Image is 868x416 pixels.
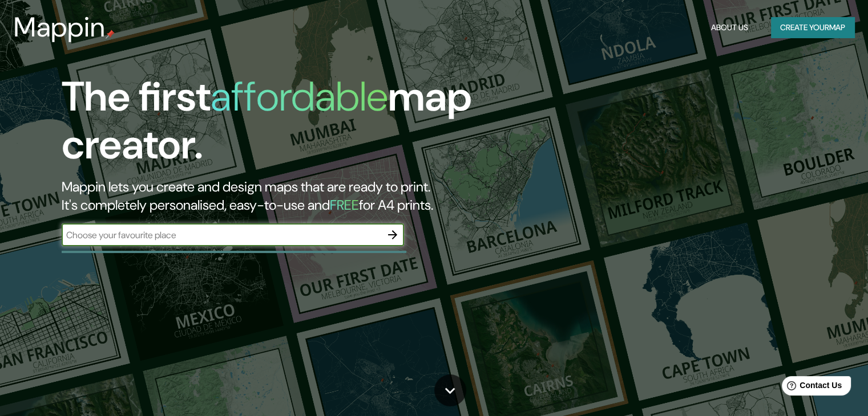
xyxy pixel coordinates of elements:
[62,73,496,178] h1: The first map creator.
[211,70,388,123] h1: affordable
[62,178,496,214] h2: Mappin lets you create and design maps that are ready to print. It's completely personalised, eas...
[766,372,855,403] iframe: Help widget launcher
[330,196,359,214] h5: FREE
[771,17,854,38] button: Create yourmap
[14,11,106,43] h3: Mappin
[62,229,381,242] input: Choose your favourite place
[706,17,753,38] button: About Us
[106,30,115,39] img: mappin-pin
